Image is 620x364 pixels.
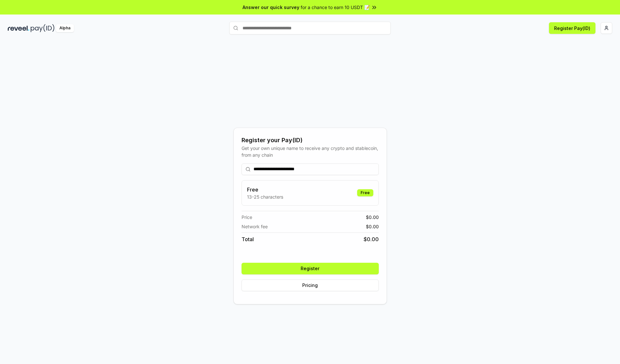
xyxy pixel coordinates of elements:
[366,223,379,230] span: $ 0.00
[31,24,55,32] img: pay_id
[364,235,379,243] span: $ 0.00
[242,280,379,291] button: Pricing
[242,235,254,243] span: Total
[242,263,379,274] button: Register
[247,193,283,200] p: 13-25 characters
[242,214,252,221] span: Price
[357,189,373,196] div: Free
[242,223,268,230] span: Network fee
[242,145,379,158] div: Get your own unique name to receive any crypto and stablecoin, from any chain
[8,24,29,32] img: reveel_dark
[242,136,379,145] div: Register your Pay(ID)
[301,4,370,11] span: for a chance to earn 10 USDT 📝
[366,214,379,221] span: $ 0.00
[247,186,283,193] h3: Free
[243,4,299,11] span: Answer our quick survey
[56,24,74,32] div: Alpha
[549,22,595,34] button: Register Pay(ID)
